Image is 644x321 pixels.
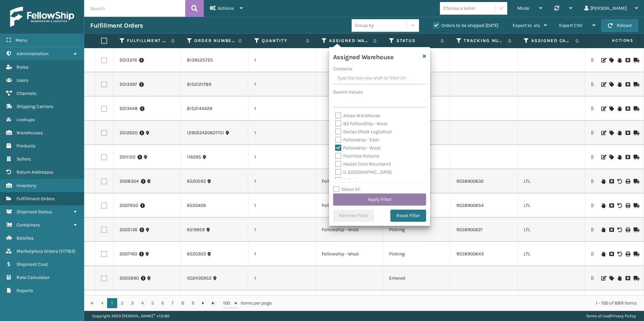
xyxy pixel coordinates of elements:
[17,91,36,96] span: Channels
[281,300,637,307] div: 1 - 100 of 889 items
[617,252,621,256] i: Void BOL
[383,266,450,290] td: Entered
[187,57,213,64] a: 8139525725
[17,275,50,280] span: Rate Calculator
[17,117,35,122] span: Lookups
[602,20,638,32] button: Reload
[333,210,374,222] button: Remove Filter
[625,106,630,111] i: Cancel Fulfillment Order
[17,248,58,254] span: Marketplace Orders
[248,97,316,121] td: 1
[17,261,48,267] span: Shipment Cost
[316,193,383,218] td: Fellowship - West
[610,314,636,318] a: Privacy Policy
[601,106,605,111] i: Edit
[625,252,630,256] i: Print BOL
[591,35,638,46] span: Actions
[17,51,49,57] span: Administration
[617,131,621,135] i: On Hold
[518,218,585,242] td: LTL
[601,131,605,135] i: Edit
[609,227,613,232] i: Cancel Fulfillment Order
[601,82,605,87] i: Edit
[333,193,426,206] button: Apply Filter
[634,276,638,281] i: Mark as Shipped
[316,242,383,266] td: Fellowship - West
[316,218,383,242] td: Fellowship - West
[513,23,540,28] span: Export to .xls
[450,169,518,193] td: 9558900632
[335,137,379,143] label: Fellowship - East
[518,169,585,193] td: LTL
[634,131,638,135] i: Mark as Shipped
[433,23,498,28] label: Orders to be shipped [DATE]
[120,57,137,64] a: 2013376
[168,298,178,308] a: 7
[609,131,613,135] i: Assign Carrier and Warehouse
[17,196,55,202] span: Fulfillment Orders
[187,275,212,282] a: SO2430952
[450,218,518,242] td: 9558900621
[450,242,518,266] td: 9558900643
[383,218,450,242] td: Picking
[634,203,638,208] i: Mark as Shipped
[335,177,360,183] label: IL Perris
[17,222,40,228] span: Containers
[194,38,235,44] label: Order Number
[17,169,53,175] span: Return Addresses
[120,105,138,112] a: 2013448
[517,5,529,11] span: Mode
[127,38,168,44] label: Fulfillment Order Id
[107,298,117,308] a: 1
[17,64,28,70] span: Roles
[211,300,216,306] span: Go to the last page
[601,227,605,232] i: On Hold
[248,266,316,290] td: 1
[10,7,74,27] img: logo
[617,276,621,281] i: On Hold
[383,242,450,266] td: Picking
[120,202,138,209] a: 2007650
[617,227,621,232] i: Void BOL
[17,288,33,293] span: Reports
[335,153,379,159] label: Foamtex Returns
[187,81,211,88] a: 8152121789
[609,179,613,184] i: Cancel Fulfillment Order
[333,186,360,192] label: Select All
[17,130,43,136] span: Warehouses
[248,145,316,169] td: 1
[559,23,582,28] span: Export CSV
[187,202,206,209] a: 6520409
[248,48,316,72] td: 1
[248,218,316,242] td: 1
[187,178,206,185] a: 6520593
[120,81,137,88] a: 2013397
[17,77,28,83] span: Users
[586,311,636,321] div: |
[187,226,205,233] a: 6519959
[187,154,201,160] a: 116295
[333,72,426,84] input: Type the text you wish to filter on
[120,130,137,136] a: 2012620
[601,276,605,281] i: Edit
[333,65,352,72] label: Contains
[601,203,605,208] i: On Hold
[586,314,609,318] a: Terms of Use
[609,252,613,256] i: Cancel Fulfillment Order
[127,298,137,308] a: 3
[15,37,27,43] span: Menu
[634,106,638,111] i: Mark as Shipped
[396,38,437,44] label: Status
[625,203,630,208] i: Print BOL
[335,129,392,135] label: Dallas (Peak Logistics)
[609,106,613,111] i: Assign Carrier and Warehouse
[634,227,638,232] i: Mark as Shipped
[17,143,35,149] span: Products
[333,88,363,96] label: Search Values
[625,179,630,184] i: Print BOL
[17,104,53,109] span: Shipping Carriers
[355,22,374,29] div: Group by
[617,82,621,87] i: On Hold
[390,210,426,222] button: Reset Filter
[248,72,316,97] td: 1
